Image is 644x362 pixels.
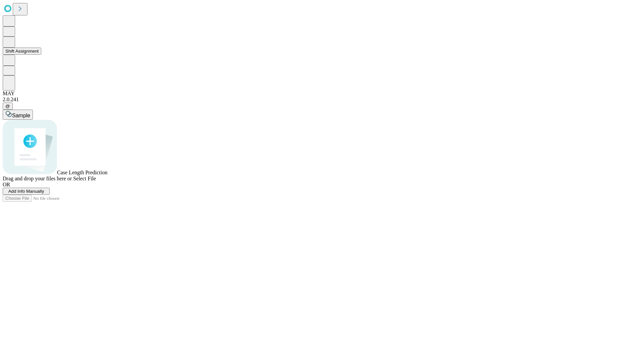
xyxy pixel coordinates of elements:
[3,176,72,181] span: Drag and drop your files here or
[3,188,50,195] button: Add Info Manually
[8,189,44,194] span: Add Info Manually
[3,90,641,97] div: MAY
[3,48,41,55] button: Shift Assignment
[57,170,107,175] span: Case Length Prediction
[3,110,33,120] button: Sample
[5,104,10,109] span: @
[3,182,10,187] span: OR
[12,113,30,118] span: Sample
[3,103,13,110] button: @
[3,97,641,103] div: 2.0.241
[73,176,96,181] span: Select File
